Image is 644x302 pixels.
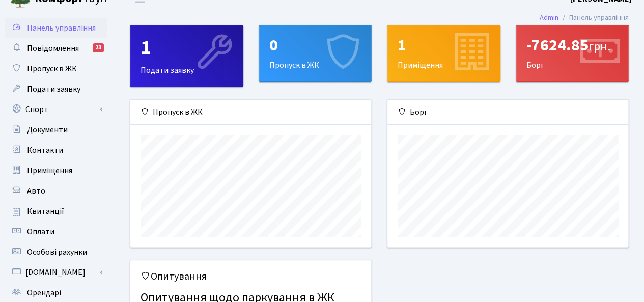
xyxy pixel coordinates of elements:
div: Пропуск в ЖК [130,100,371,125]
div: 1 [398,36,490,55]
span: Оплати [27,226,54,237]
a: Оплати [5,222,107,242]
div: Приміщення [387,25,500,81]
div: 1 [141,36,233,60]
a: Повідомлення23 [5,38,107,59]
span: Особові рахунки [27,246,87,258]
a: 0Пропуск в ЖК [259,25,372,82]
div: -7624.85 [526,36,619,55]
a: [DOMAIN_NAME] [5,262,107,283]
a: Подати заявку [5,79,107,99]
div: Пропуск в ЖК [259,25,372,81]
span: Орендарі [27,287,61,298]
span: Приміщення [27,165,72,176]
a: Пропуск в ЖК [5,59,107,79]
a: Admin [540,12,558,23]
a: Документи [5,120,107,140]
span: Пропуск в ЖК [27,63,77,74]
a: Контакти [5,140,107,160]
a: Квитанції [5,201,107,222]
div: 23 [93,43,104,52]
span: Документи [27,124,68,135]
a: 1Подати заявку [130,25,243,87]
span: Подати заявку [27,84,80,95]
a: Панель управління [5,18,107,38]
li: Панель управління [558,12,629,23]
a: 1Приміщення [387,25,500,82]
span: Контакти [27,145,63,156]
div: Борг [516,25,629,81]
div: 0 [269,36,361,55]
div: Борг [387,100,628,125]
a: Спорт [5,99,107,120]
a: Приміщення [5,160,107,181]
span: Панель управління [27,22,96,34]
div: Подати заявку [130,25,243,87]
a: Авто [5,181,107,201]
span: Повідомлення [27,43,79,54]
nav: breadcrumb [524,7,644,29]
h5: Опитування [141,270,361,283]
a: Особові рахунки [5,242,107,262]
span: Квитанції [27,206,64,217]
span: Авто [27,185,45,197]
